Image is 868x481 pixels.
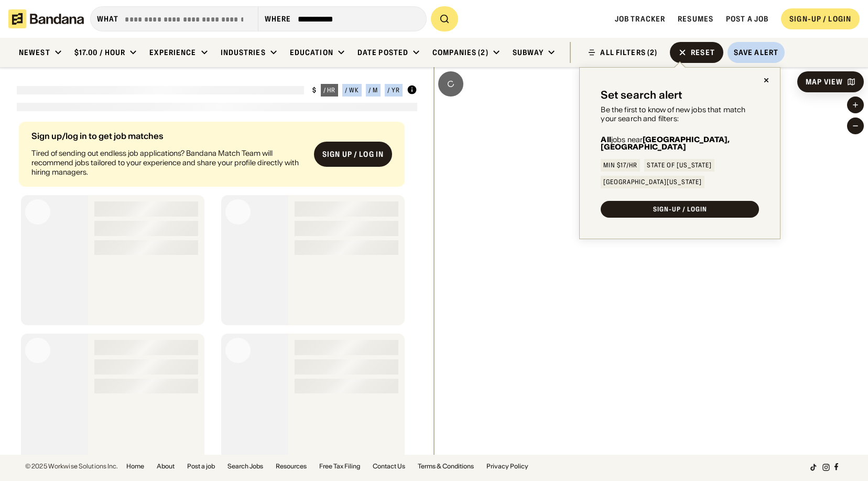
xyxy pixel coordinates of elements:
[603,179,702,185] div: [GEOGRAPHIC_DATA][US_STATE]
[74,48,126,57] div: $17.00 / hour
[806,78,843,85] div: Map View
[653,206,707,212] div: SIGN-UP / LOGIN
[678,14,713,24] a: Resumes
[603,162,637,168] div: Min $17/hr
[227,463,263,469] a: Search Jobs
[486,463,528,469] a: Privacy Policy
[276,463,307,469] a: Resources
[600,49,657,56] div: ALL FILTERS (2)
[789,14,851,24] div: SIGN-UP / LOGIN
[25,463,118,469] div: © 2025 Workwise Solutions Inc.
[432,48,489,57] div: Companies (2)
[601,89,682,101] div: Set search alert
[97,14,118,24] div: what
[17,117,417,455] div: grid
[19,48,50,57] div: Newest
[418,463,474,469] a: Terms & Conditions
[319,463,360,469] a: Free Tax Filing
[601,136,759,151] div: jobs near
[357,48,408,57] div: Date Posted
[8,9,84,28] img: Bandana logotype
[513,48,544,57] div: Subway
[345,87,359,93] div: / wk
[322,149,384,159] div: Sign up / Log in
[187,463,215,469] a: Post a job
[601,135,611,144] b: All
[615,14,665,24] a: Job Tracker
[221,48,266,57] div: Industries
[157,463,175,469] a: About
[601,135,730,152] b: [GEOGRAPHIC_DATA], [GEOGRAPHIC_DATA]
[265,14,291,24] div: Where
[312,86,317,94] div: $
[126,463,144,469] a: Home
[149,48,196,57] div: Experience
[31,132,306,148] div: Sign up/log in to get job matches
[290,48,333,57] div: Education
[368,87,378,93] div: / m
[691,49,715,56] div: Reset
[734,48,778,57] div: Save Alert
[373,463,405,469] a: Contact Us
[726,14,768,24] a: Post a job
[647,162,712,168] div: State of [US_STATE]
[323,87,336,93] div: / hr
[31,148,306,177] div: Tired of sending out endless job applications? Bandana Match Team will recommend jobs tailored to...
[387,87,400,93] div: / yr
[601,105,759,123] div: Be the first to know of new jobs that match your search and filters:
